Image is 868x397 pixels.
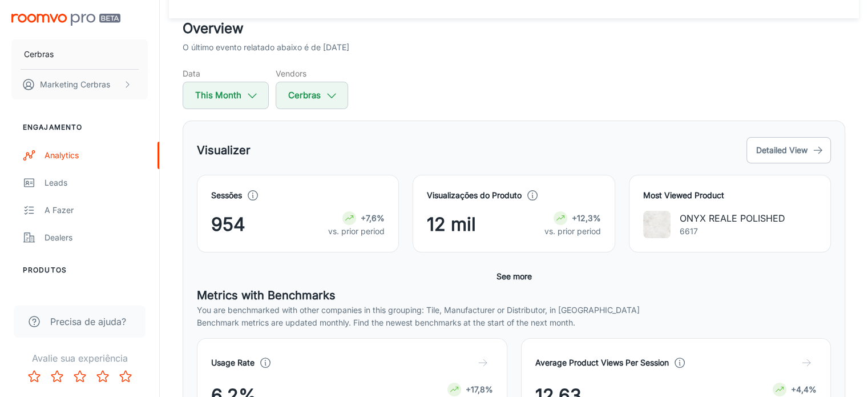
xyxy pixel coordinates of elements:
[197,304,831,316] p: You are benchmarked with other companies in this grouping: Tile, Manufacturer or Distributor, in ...
[544,225,601,238] p: vs. prior period
[572,213,601,223] strong: +12,3%
[9,351,150,365] p: Avalie sua experiência
[680,225,785,238] p: 6617
[211,356,255,369] h4: Usage Rate
[11,39,148,69] button: Cerbras
[211,189,242,202] h4: Sessões
[643,189,817,202] h4: Most Viewed Product
[68,365,91,388] button: Rate 3 star
[45,231,148,244] div: Dealers
[183,18,845,39] h2: Overview
[197,142,251,159] h5: Visualizer
[427,211,476,238] span: 12 mil
[11,70,148,99] button: Marketing Cerbras
[211,211,245,238] span: 954
[276,82,348,109] button: Cerbras
[45,204,148,216] div: A fazer
[328,225,385,238] p: vs. prior period
[183,41,349,54] p: O último evento relatado abaixo é de [DATE]
[11,14,120,26] img: Roomvo PRO Beta
[114,365,137,388] button: Rate 5 star
[643,211,671,238] img: ONYX REALE POLISHED
[791,384,817,394] strong: +4,4%
[50,315,126,328] span: Precisa de ajuda?
[276,67,348,79] h5: Vendors
[40,78,110,91] p: Marketing Cerbras
[183,82,269,109] button: This Month
[45,292,148,304] div: Meus Produtos
[46,365,68,388] button: Rate 2 star
[680,211,785,225] p: ONYX REALE POLISHED
[183,67,269,79] h5: Data
[361,213,385,223] strong: +7,6%
[492,266,536,287] button: See more
[535,356,669,369] h4: Average Product Views Per Session
[197,316,831,329] p: Benchmark metrics are updated monthly. Find the newest benchmarks at the start of the next month.
[24,48,54,61] p: Cerbras
[466,384,493,394] strong: +17,8%
[91,365,114,388] button: Rate 4 star
[45,149,148,162] div: Analytics
[427,189,522,202] h4: Visualizações do Produto
[45,177,148,189] div: Leads
[746,137,831,163] button: Detailed View
[197,287,831,304] h5: Metrics with Benchmarks
[23,365,46,388] button: Rate 1 star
